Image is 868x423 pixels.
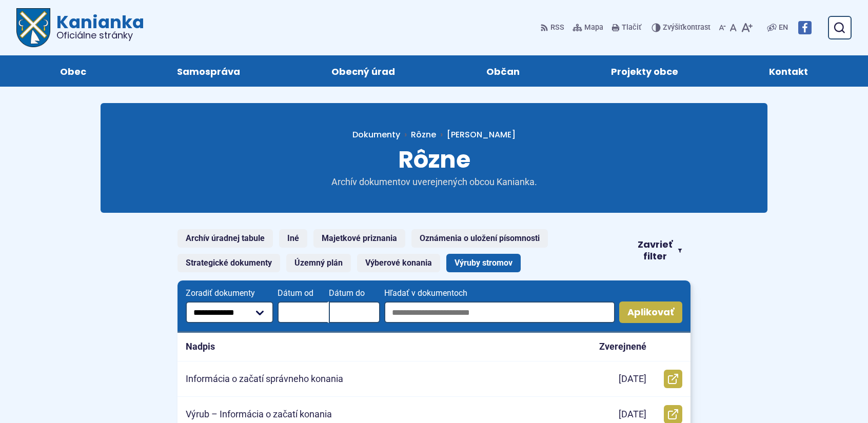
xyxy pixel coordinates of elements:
[663,23,683,32] span: Zvýšiť
[25,55,122,87] a: Obec
[798,21,812,34] img: Prejsť na Facebook stránku
[142,55,276,87] a: Samospráva
[177,229,273,248] a: Archív úradnej tabule
[186,341,215,353] p: Nadpis
[384,301,615,323] input: Hľadať v dokumentoch
[56,31,144,40] span: Oficiálne stránky
[329,301,380,323] input: Dátum do
[296,55,430,87] a: Obecný úrad
[584,22,603,34] span: Mapa
[540,17,566,38] a: RSS
[663,24,711,32] span: kontrast
[619,409,646,420] p: [DATE]
[447,129,516,140] span: [PERSON_NAME]
[739,17,755,38] button: Zväčšiť veľkosť písma
[769,55,808,87] span: Kontakt
[60,55,86,87] span: Obec
[357,254,440,272] a: Výberové konania
[619,373,646,385] p: [DATE]
[717,17,728,38] button: Zmenšiť veľkosť písma
[278,289,329,298] span: Dátum od
[637,239,674,262] span: Zavrieť filter
[411,129,436,140] a: Rôzne
[331,55,395,87] span: Obecný úrad
[278,301,329,323] input: Dátum od
[16,8,50,47] img: Prejsť na domovskú stránku
[652,17,713,38] button: Zvýšiťkontrast
[16,8,144,47] a: Logo Kanianka, prejsť na domovskú stránku.
[486,55,520,87] span: Občan
[779,22,788,34] span: EN
[177,55,240,87] span: Samospráva
[611,55,678,87] span: Projekty obce
[279,229,307,248] a: Iné
[436,129,516,140] a: [PERSON_NAME]
[576,55,714,87] a: Projekty obce
[629,239,691,262] button: Zavrieť filter
[186,409,332,420] p: Výrub – Informácia o začatí konania
[451,55,555,87] a: Občan
[313,229,405,248] a: Majetkové priznania
[734,55,843,87] a: Kontakt
[398,143,470,176] span: Rôzne
[411,229,548,248] a: Oznámenia o uložení písomnosti
[446,254,521,272] a: Výruby stromov
[352,129,411,140] a: Dokumenty
[177,254,280,272] a: Strategické dokumenty
[384,289,615,298] span: Hľadať v dokumentoch
[286,254,351,272] a: Územný plán
[311,176,557,188] p: Archív dokumentov uverejnených obcou Kanianka.
[186,289,273,298] span: Zoradiť dokumenty
[550,22,564,34] span: RSS
[609,17,643,38] button: Tlačiť
[352,129,400,140] span: Dokumenty
[599,341,646,353] p: Zverejnené
[570,17,605,38] a: Mapa
[728,17,739,38] button: Nastaviť pôvodnú veľkosť písma
[50,13,144,40] span: Kanianka
[186,301,273,323] select: Zoradiť dokumenty
[619,301,682,323] button: Aplikovať
[186,373,343,385] p: Informácia o začatí správneho konania
[777,22,790,34] a: EN
[329,289,380,298] span: Dátum do
[622,24,641,32] span: Tlačiť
